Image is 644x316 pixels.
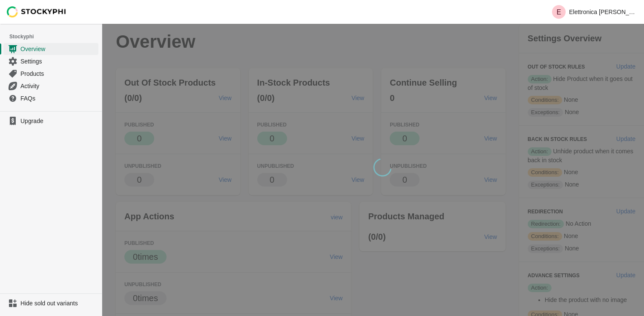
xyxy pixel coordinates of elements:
a: Activity [3,80,98,92]
a: Upgrade [3,115,98,127]
a: Overview [3,43,98,55]
img: Stockyphi [7,6,66,17]
span: Activity [20,82,97,90]
span: Hide sold out variants [20,299,97,307]
a: Hide sold out variants [3,297,98,309]
button: Avatar with initials EElettronica [PERSON_NAME] [549,3,641,20]
a: FAQs [3,92,98,104]
span: Overview [20,45,97,53]
span: Avatar with initials E [552,5,566,19]
text: E [557,9,561,16]
a: Settings [3,55,98,67]
span: FAQs [20,94,97,103]
a: Products [3,67,98,80]
span: Stockyphi [9,32,102,41]
span: Products [20,69,97,78]
span: Upgrade [20,117,97,125]
span: Settings [20,57,97,66]
p: Elettronica [PERSON_NAME] [569,9,637,15]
